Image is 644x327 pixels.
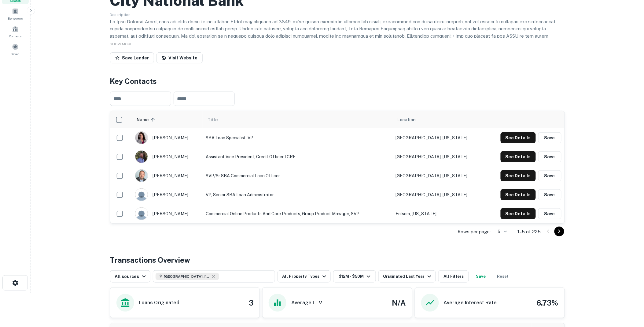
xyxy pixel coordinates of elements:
div: 5 [493,227,508,236]
div: [PERSON_NAME] [135,131,200,144]
a: Borrowers [2,6,29,22]
button: Save your search to get updates of matches that match your search criteria. [471,270,491,283]
button: All Filters [438,270,469,283]
button: Save Lender [110,52,154,63]
button: Save [538,208,561,219]
div: Originated Last Year [383,273,433,280]
h4: 3 [249,297,253,308]
div: [PERSON_NAME] [135,150,200,163]
div: [PERSON_NAME] [135,207,200,220]
td: [GEOGRAPHIC_DATA], [US_STATE] [392,166,485,185]
a: Visit Website [156,52,203,63]
a: Saved [2,41,29,58]
a: Contacts [2,23,29,40]
iframe: Chat Widget [613,278,644,307]
span: Location [397,116,416,123]
span: Description [110,13,131,17]
img: 1607386947769 [135,151,148,163]
button: [GEOGRAPHIC_DATA], [GEOGRAPHIC_DATA], [GEOGRAPHIC_DATA] [153,270,275,283]
div: [PERSON_NAME] [135,169,200,182]
div: scrollable content [110,111,565,223]
button: Go to next page [554,227,564,236]
td: [GEOGRAPHIC_DATA], [US_STATE] [392,185,485,204]
td: SBA Loan Specialist, VP [203,128,392,147]
button: $12M - $50M [333,270,376,283]
h4: Key Contacts [110,76,565,87]
button: See Details [501,189,536,200]
p: 1–5 of 225 [518,228,541,235]
th: Name [132,111,203,128]
span: Saved [11,51,20,56]
img: 1652285696631 [135,132,148,144]
button: See Details [501,170,536,181]
span: SHOW MORE [110,42,133,46]
button: See Details [501,151,536,162]
th: Title [203,111,392,128]
td: Assistant Vice President, Credit Officer I CRE [203,147,392,166]
td: VP, Senior SBA Loan Administrator [203,185,392,204]
h6: Loans Originated [139,299,180,306]
td: Folsom, [US_STATE] [392,204,485,223]
h4: N/A [392,297,406,308]
th: Location [392,111,485,128]
img: 9c8pery4andzj6ohjkjp54ma2 [135,208,148,220]
button: All sources [110,270,150,283]
div: All sources [115,273,148,280]
button: Save [538,170,561,181]
span: Title [208,116,226,123]
span: [GEOGRAPHIC_DATA], [GEOGRAPHIC_DATA], [GEOGRAPHIC_DATA] [164,274,210,279]
h6: Average LTV [291,299,322,306]
button: See Details [501,208,536,219]
button: Reset [493,270,513,283]
p: Rows per page: [458,228,491,235]
span: Borrowers [8,16,23,21]
img: 9c8pery4andzj6ohjkjp54ma2 [135,189,148,201]
h4: 6.73% [537,297,558,308]
button: Save [538,189,561,200]
td: SVP/Sr SBA Commercial Loan Officer [203,166,392,185]
button: All Property Types [278,270,331,283]
button: Save [538,132,561,143]
button: See Details [501,132,536,143]
td: Commercial Online Products and Core Products, Group Product Manager, SVP [203,204,392,223]
h6: Average Interest Rate [444,299,497,306]
h4: Transactions Overview [110,254,190,265]
img: 1654618869896 [135,170,148,182]
button: Originated Last Year [378,270,436,283]
span: Name [137,116,157,123]
p: Lo Ipsu Dolorsit Amet, cons adi elits doeiu te inc utlabor. Etdol mag aliquaen ad 3849, mi've qui... [110,18,565,61]
div: [PERSON_NAME] [135,188,200,201]
td: [GEOGRAPHIC_DATA], [US_STATE] [392,128,485,147]
td: [GEOGRAPHIC_DATA], [US_STATE] [392,147,485,166]
span: Contacts [9,34,21,39]
button: Save [538,151,561,162]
